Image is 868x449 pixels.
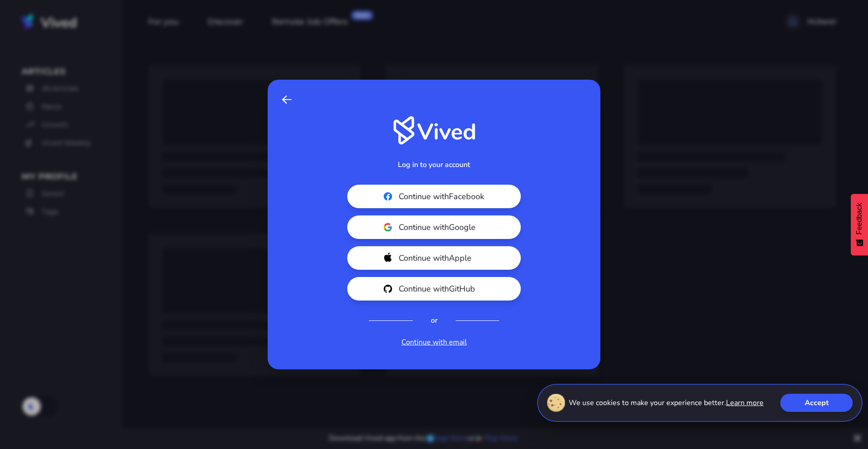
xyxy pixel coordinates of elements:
[347,277,521,301] button: Continue withGitHub
[851,194,868,255] button: Feedback - Show survey
[399,252,500,264] span: Continue with Apple
[393,116,475,145] img: Vived
[726,397,764,408] a: Learn more
[431,315,438,326] div: or
[780,394,853,412] button: Accept
[398,159,470,170] h2: Log in to your account
[399,221,500,234] span: Continue with Google
[855,203,863,234] span: Feedback
[347,215,521,239] button: Continue withGoogle
[347,185,521,208] button: Continue withFacebook
[401,337,467,348] a: Continue with email
[537,384,863,422] div: We use cookies to make your experience better.
[347,246,521,270] button: Continue withApple
[399,190,500,203] span: Continue with Facebook
[399,282,500,295] span: Continue with GitHub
